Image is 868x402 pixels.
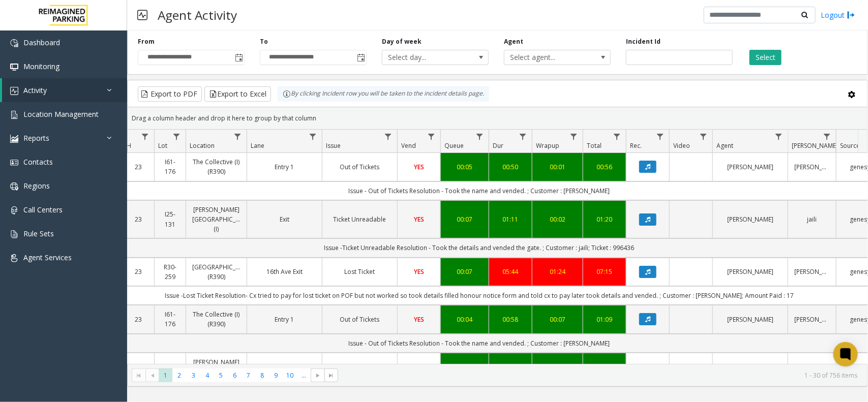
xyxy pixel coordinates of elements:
[161,362,179,381] a: I25-131
[719,162,782,172] a: [PERSON_NAME]
[404,162,434,172] a: YES
[587,141,602,150] span: Total
[719,315,782,324] a: [PERSON_NAME]
[153,3,242,27] h3: Agent Activity
[138,86,202,102] button: Export to PDF
[444,141,464,150] span: Queue
[23,157,53,167] span: Contacts
[128,109,867,127] div: Drag a column header and drop it here to group by that column
[326,141,341,150] span: Issue
[253,315,316,324] a: Entry 1
[10,87,18,95] img: 'icon'
[504,50,589,65] span: Select agent...
[589,267,620,276] a: 07:15
[538,214,577,224] div: 00:02
[269,368,283,382] span: Page 9
[138,130,152,143] a: H Filter Menu
[382,50,467,65] span: Select day...
[404,267,434,276] a: YES
[314,372,322,380] span: Go to the next page
[137,3,147,27] img: pageIcon
[328,267,391,276] a: Lost Ticket
[251,141,264,150] span: Lane
[792,141,838,150] span: [PERSON_NAME]
[192,262,241,282] a: [GEOGRAPHIC_DATA] (R390)
[161,157,179,176] a: I61-176
[128,130,867,364] div: Data table
[495,315,526,324] a: 00:58
[192,157,241,176] a: The Collective (I) (R390)
[538,267,577,276] a: 01:24
[10,39,18,47] img: 'icon'
[311,368,324,383] span: Go to the next page
[355,50,366,65] span: Toggle popup
[129,315,148,324] a: 23
[626,37,661,46] label: Incident Id
[414,267,424,276] span: YES
[253,162,316,172] a: Entry 1
[23,61,59,71] span: Monitoring
[495,162,526,172] div: 00:50
[23,109,99,119] span: Location Management
[716,141,733,150] span: Agent
[750,50,782,65] button: Select
[129,214,148,224] a: 23
[610,130,624,143] a: Total Filter Menu
[697,130,710,143] a: Video Filter Menu
[567,130,581,143] a: Wrapup Filter Menu
[23,133,49,143] span: Reports
[228,368,242,382] span: Page 6
[231,130,245,143] a: Location Filter Menu
[404,315,434,324] a: YES
[653,130,667,143] a: Rec. Filter Menu
[821,10,855,20] a: Logout
[328,162,391,172] a: Out of Tickets
[673,141,690,150] span: Video
[278,86,489,102] div: By clicking Incident row you will be taken to the incident details page.
[192,205,241,234] a: [PERSON_NAME][GEOGRAPHIC_DATA] (I)
[447,267,483,276] div: 00:07
[10,111,18,119] img: 'icon'
[253,267,316,276] a: 16th Ave Exit
[772,130,786,143] a: Agent Filter Menu
[538,315,577,324] div: 00:07
[538,162,577,172] a: 00:01
[447,162,483,172] div: 00:05
[161,209,179,229] a: I25-131
[283,90,291,98] img: infoIcon.svg
[324,368,338,383] span: Go to the last page
[344,371,857,380] kendo-pager-info: 1 - 30 of 756 items
[719,214,782,224] a: [PERSON_NAME]
[138,37,155,46] label: From
[161,262,179,282] a: R30-259
[158,141,167,150] span: Lot
[192,310,241,329] a: The Collective (I) (R390)
[414,163,424,171] span: YES
[401,141,416,150] span: Vend
[297,368,311,382] span: Page 11
[495,267,526,276] a: 05:44
[589,315,620,324] a: 01:09
[190,141,215,150] span: Location
[473,130,487,143] a: Queue Filter Menu
[447,315,483,324] a: 00:04
[10,206,18,214] img: 'icon'
[504,37,523,46] label: Agent
[404,214,434,224] a: YES
[23,253,72,262] span: Agent Services
[794,214,830,224] a: jaili
[129,162,148,172] a: 23
[253,214,316,224] a: Exit
[214,368,228,382] span: Page 5
[10,230,18,238] img: 'icon'
[127,141,131,150] span: H
[589,162,620,172] div: 00:56
[847,10,855,20] img: logout
[172,368,186,382] span: Page 2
